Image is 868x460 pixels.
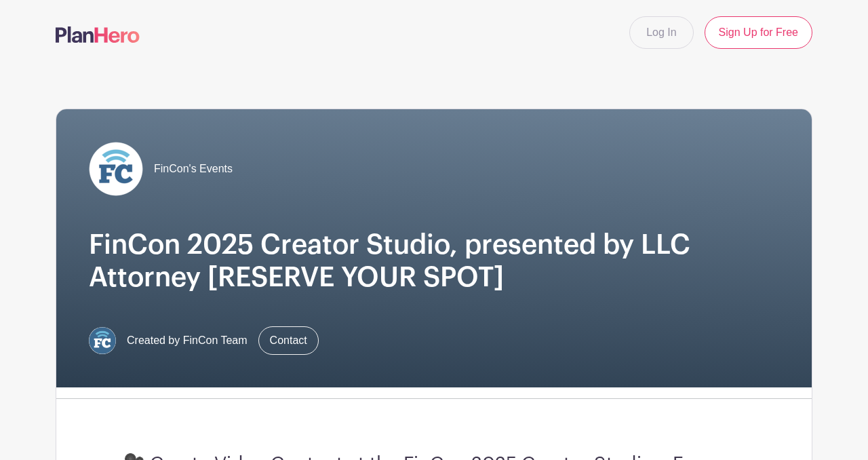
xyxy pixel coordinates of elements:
[705,16,812,49] a: Sign Up for Free
[89,327,116,354] img: FC%20circle.png
[258,326,319,355] a: Contact
[127,332,248,349] span: Created by FinCon Team
[154,161,233,177] span: FinCon's Events
[629,16,693,49] a: Log In
[89,229,779,294] h1: FinCon 2025 Creator Studio, presented by LLC Attorney [RESERVE YOUR SPOT]
[89,142,143,196] img: FC%20circle_white.png
[56,26,140,43] img: logo-507f7623f17ff9eddc593b1ce0a138ce2505c220e1c5a4e2b4648c50719b7d32.svg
